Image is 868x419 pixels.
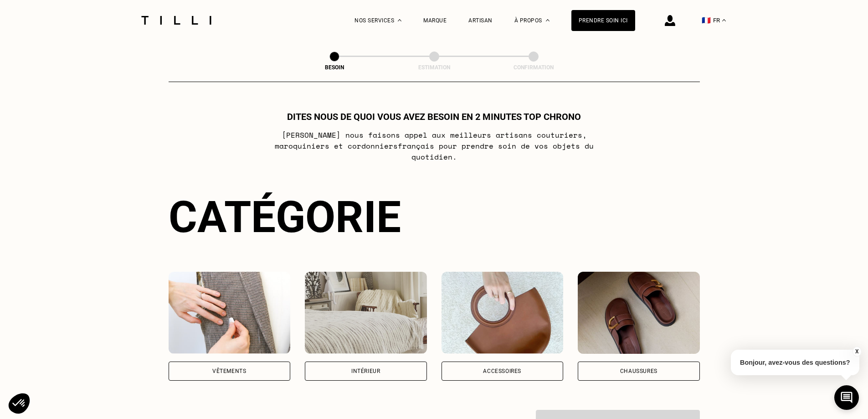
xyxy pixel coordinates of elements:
[398,19,401,21] img: Menu déroulant
[305,272,427,354] img: Intérieur
[488,64,579,71] div: Confirmation
[468,17,493,24] a: Artisan
[351,368,380,374] div: Intérieur
[571,10,635,31] a: Prendre soin ici
[138,16,215,25] img: Logo du service de couturière Tilli
[722,19,726,21] img: menu déroulant
[287,111,581,122] h1: Dites nous de quoi vous avez besoin en 2 minutes top chrono
[731,350,859,375] p: Bonjour, avez-vous des questions?
[665,15,675,26] img: icône connexion
[546,19,550,21] img: Menu déroulant à propos
[423,17,447,24] a: Marque
[253,129,615,162] p: [PERSON_NAME] nous faisons appel aux meilleurs artisans couturiers , maroquiniers et cordonniers ...
[483,368,521,374] div: Accessoires
[389,64,480,71] div: Estimation
[620,368,657,374] div: Chaussures
[212,368,246,374] div: Vêtements
[852,347,861,357] button: X
[169,272,291,354] img: Vêtements
[169,191,700,243] div: Catégorie
[289,64,380,71] div: Besoin
[442,272,564,354] img: Accessoires
[578,272,700,354] img: Chaussures
[702,16,711,25] span: 🇫🇷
